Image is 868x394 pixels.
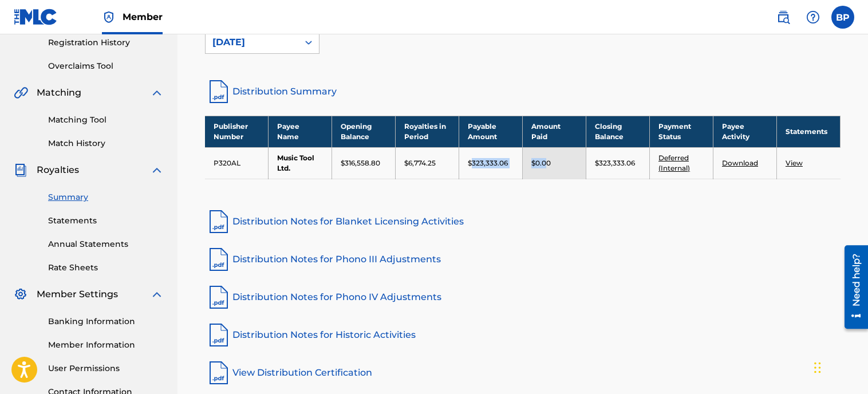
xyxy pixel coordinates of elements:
[205,78,841,105] a: Distribution Summary
[722,159,758,167] a: Download
[836,241,868,333] iframe: Resource Center
[14,163,27,177] img: Royalties
[123,10,163,23] span: Member
[48,215,164,227] a: Statements
[205,321,232,349] img: pdf
[48,37,164,49] a: Registration History
[396,116,459,147] th: Royalties in Period
[341,158,380,168] p: $316,558.80
[150,163,164,177] img: expand
[205,283,841,311] a: Distribution Notes for Phono IV Adjustments
[786,159,803,167] a: View
[814,350,821,385] div: Przeciągnij
[150,287,164,301] img: expand
[48,363,164,375] a: User Permissions
[806,10,820,24] img: help
[205,78,232,105] img: distribution-summary-pdf
[776,116,840,147] th: Statements
[205,147,269,179] td: P320AL
[48,238,164,250] a: Annual Statements
[595,158,635,168] p: $323,333.06
[48,137,164,149] a: Match History
[14,287,27,301] img: Member Settings
[37,163,79,177] span: Royalties
[531,158,551,168] p: $0.00
[650,116,713,147] th: Payment Status
[404,158,436,168] p: $6,774.25
[205,246,232,273] img: pdf
[205,321,841,349] a: Distribution Notes for Historic Activities
[37,86,81,100] span: Matching
[713,116,777,147] th: Payee Activity
[205,116,269,147] th: Publisher Number
[523,116,586,147] th: Amount Paid
[48,262,164,274] a: Rate Sheets
[269,116,332,147] th: Payee Name
[14,86,28,100] img: Matching
[48,316,164,328] a: Banking Information
[48,191,164,203] a: Summary
[205,208,232,235] img: pdf
[102,10,116,24] img: Top Rightsholder
[48,114,164,126] a: Matching Tool
[459,116,523,147] th: Payable Amount
[150,86,164,100] img: expand
[205,208,841,235] a: Distribution Notes for Blanket Licensing Activities
[37,287,118,301] span: Member Settings
[811,339,868,394] div: Widżet czatu
[831,6,854,29] div: User Menu
[205,283,232,311] img: pdf
[802,6,824,29] div: Help
[205,359,232,387] img: pdf
[468,158,508,168] p: $323,333.06
[772,6,795,29] a: Public Search
[586,116,650,147] th: Closing Balance
[205,246,841,273] a: Distribution Notes for Phono III Adjustments
[48,339,164,351] a: Member Information
[212,36,291,49] div: [DATE]
[776,10,790,24] img: search
[332,116,396,147] th: Opening Balance
[48,60,164,72] a: Overclaims Tool
[14,9,58,25] img: MLC Logo
[269,147,332,179] td: Music Tool Ltd.
[658,153,690,172] a: Deferred (Internal)
[205,359,841,387] a: View Distribution Certification
[811,339,868,394] iframe: Chat Widget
